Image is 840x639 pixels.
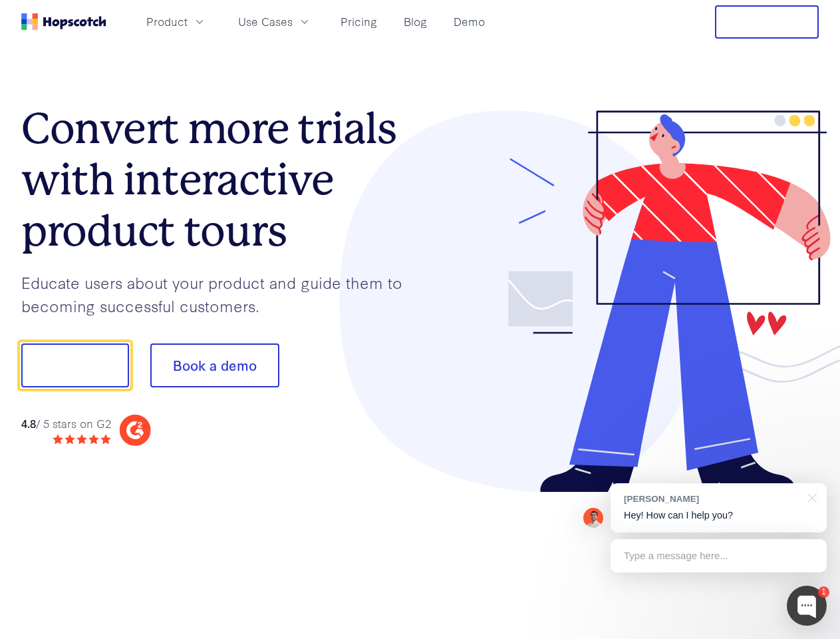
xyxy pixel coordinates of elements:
button: Free Trial [715,5,819,39]
p: Hey! How can I help you? [624,509,813,523]
a: Blog [398,11,432,33]
button: Book a demo [150,343,279,387]
div: 1 [818,586,829,598]
a: Demo [448,11,490,33]
button: Show me! [21,343,129,387]
div: [PERSON_NAME] [624,493,800,505]
button: Use Cases [230,11,319,33]
div: / 5 stars on G2 [21,415,111,432]
a: Pricing [335,11,382,33]
img: Mark Spera [583,508,603,528]
button: Product [138,11,214,33]
p: Educate users about your product and guide them to becoming successful customers. [21,271,420,317]
div: Type a message here... [611,539,827,572]
span: Product [146,13,188,30]
h1: Convert more trials with interactive product tours [21,103,420,256]
strong: 4.8 [21,415,36,431]
a: Home [21,13,106,30]
span: Use Cases [238,13,293,30]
